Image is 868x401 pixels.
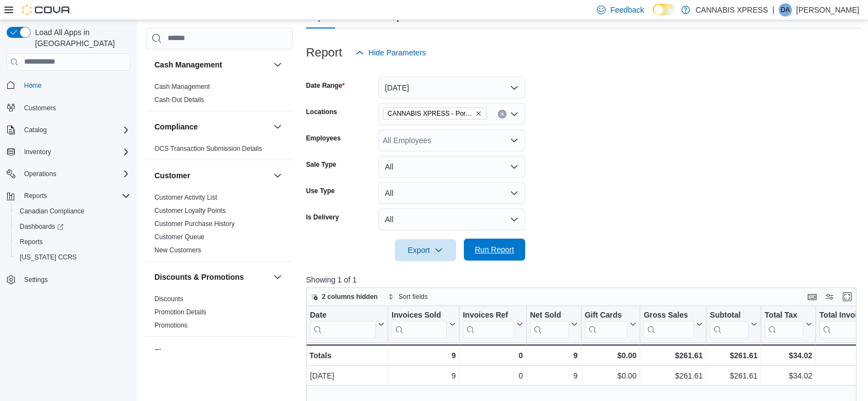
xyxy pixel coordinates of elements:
div: $261.61 [643,369,703,382]
a: Customers [20,101,60,115]
span: Reports [15,235,130,248]
div: Gift Card Sales [584,310,628,338]
label: Is Delivery [306,213,339,222]
button: Hide Parameters [351,42,430,64]
span: Catalog [24,126,47,134]
button: Discounts & Promotions [154,272,269,283]
span: Catalog [20,123,130,137]
span: OCS Transaction Submission Details [154,144,262,153]
button: Keyboard shortcuts [806,290,819,303]
button: Home [2,77,135,93]
button: Open list of options [510,136,519,145]
div: $261.61 [710,369,757,382]
span: Cash Out Details [154,95,204,104]
div: Daysha Amos [779,3,792,16]
span: Washington CCRS [15,251,130,264]
a: [US_STATE] CCRS [15,251,81,264]
span: Customer Queue [154,233,204,241]
div: Invoices Ref [463,310,514,320]
div: Date [310,310,376,320]
button: All [378,156,525,178]
a: Customer Loyalty Points [154,207,226,214]
button: Inventory [20,145,55,159]
button: [US_STATE] CCRS [11,250,135,265]
a: Canadian Compliance [15,205,89,218]
button: Total Tax [764,310,812,338]
div: $0.00 [585,369,637,382]
a: Reports [15,235,47,248]
label: Employees [306,134,341,143]
span: Run Report [475,244,514,255]
span: Customer Loyalty Points [154,206,226,215]
button: Settings [2,272,135,287]
input: Dark Mode [653,4,676,15]
button: Clear input [498,110,507,118]
a: Cash Management [154,83,210,91]
a: Customer Activity List [154,194,217,201]
span: Operations [24,170,56,178]
button: Reports [20,189,51,202]
button: Subtotal [710,310,757,338]
button: Canadian Compliance [11,204,135,219]
span: Promotions [154,321,188,330]
div: $261.61 [643,349,703,362]
label: Sale Type [306,160,336,169]
div: 0 [463,369,522,382]
span: Operations [20,167,130,180]
p: Showing 1 of 1 [306,274,862,285]
div: $34.02 [764,369,812,382]
h3: Customer [154,170,190,181]
h3: Finance [154,347,183,358]
span: Home [24,81,42,90]
button: Discounts & Promotions [271,270,284,284]
div: $261.61 [710,349,757,362]
span: Cash Management [154,82,210,91]
label: Locations [306,108,337,116]
label: Use Type [306,187,335,195]
a: Cash Out Details [154,96,204,104]
div: Total Tax [764,310,803,338]
span: Canadian Compliance [15,205,130,218]
button: Customer [154,170,269,181]
span: [US_STATE] CCRS [20,253,77,262]
button: Finance [271,346,284,359]
h3: Discounts & Promotions [154,272,244,283]
span: DA [781,3,790,16]
div: [DATE] [310,369,384,382]
a: Promotions [154,321,188,329]
button: Compliance [154,121,269,132]
span: Feedback [610,4,643,15]
span: Export [401,239,450,261]
div: $0.00 [584,349,636,362]
div: Gross Sales [643,310,694,338]
button: Gross Sales [643,310,703,338]
span: Dashboards [15,220,130,233]
button: Reports [2,188,135,204]
span: CANNABIS XPRESS - Port Hope (Quinlan Drive) [383,108,487,120]
a: Dashboards [15,220,68,233]
div: Invoices Sold [392,310,447,320]
a: Customer Queue [154,233,204,241]
a: Promotion Details [154,308,206,316]
span: Canadian Compliance [20,207,84,216]
img: Cova [22,4,71,15]
div: 9 [392,369,456,382]
div: 9 [530,349,577,362]
div: Subtotal [710,310,749,320]
div: Date [310,310,376,338]
span: Settings [24,275,48,284]
button: Customer [271,169,284,182]
span: Discounts [154,295,183,303]
a: Customer Purchase History [154,220,235,228]
h3: Report [306,46,342,59]
div: Cash Management [146,80,293,111]
span: Customer Activity List [154,193,217,202]
button: Cash Management [154,59,269,70]
button: All [378,182,525,204]
span: Dashboards [20,222,64,231]
button: Inventory [2,144,135,160]
span: Reports [20,189,130,202]
nav: Complex example [7,73,130,317]
div: Net Sold [530,310,568,338]
p: | [772,3,774,16]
